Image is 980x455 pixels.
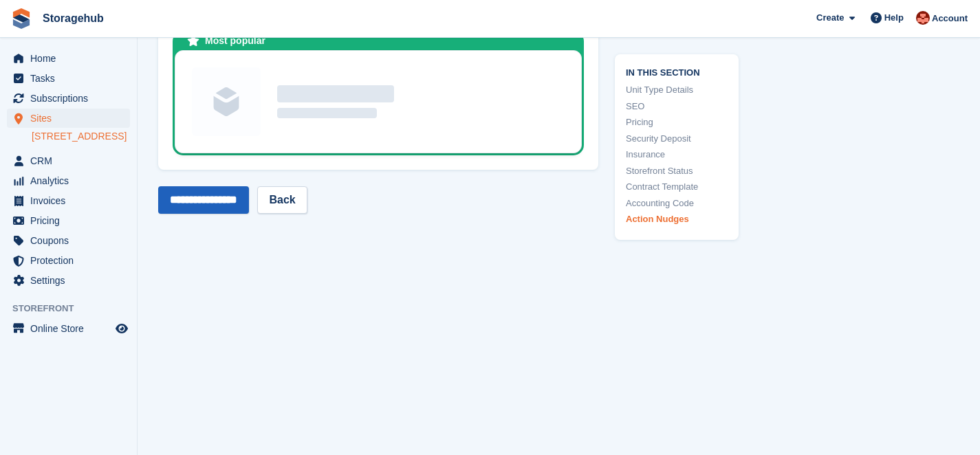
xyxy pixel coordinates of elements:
[626,148,728,162] a: Insurance
[30,251,113,270] span: Protection
[626,65,728,78] span: In this section
[30,49,113,68] span: Home
[626,115,728,129] a: Pricing
[626,180,728,194] a: Contract Template
[30,271,113,290] span: Settings
[626,99,728,113] a: SEO
[816,11,844,25] span: Create
[626,83,728,97] a: Unit Type Details
[30,151,113,170] span: CRM
[192,67,261,136] img: Unit group image placeholder
[32,130,130,143] a: [STREET_ADDRESS]
[7,171,130,190] a: menu
[916,11,930,25] img: Nick
[626,164,728,177] a: Storefront Status
[30,231,113,250] span: Coupons
[205,34,265,48] div: Most popular
[7,211,130,230] a: menu
[7,69,130,88] a: menu
[932,12,968,25] span: Account
[30,211,113,230] span: Pricing
[7,231,130,250] a: menu
[30,89,113,108] span: Subscriptions
[12,302,137,315] span: Storefront
[7,271,130,290] a: menu
[626,131,728,145] a: Security Deposit
[30,69,113,88] span: Tasks
[7,49,130,68] a: menu
[37,7,109,30] a: Storagehub
[7,251,130,270] a: menu
[113,320,130,337] a: Preview store
[626,196,728,210] a: Accounting Code
[7,151,130,170] a: menu
[7,89,130,108] a: menu
[30,319,113,338] span: Online Store
[7,109,130,128] a: menu
[30,109,113,128] span: Sites
[30,191,113,210] span: Invoices
[626,212,728,226] a: Action Nudges
[884,11,904,25] span: Help
[7,319,130,338] a: menu
[257,186,307,214] a: Back
[7,191,130,210] a: menu
[30,171,113,190] span: Analytics
[11,8,32,29] img: stora-icon-8386f47178a22dfd0bd8f6a31ec36ba5ce8667c1dd55bd0f319d3a0aa187defe.svg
